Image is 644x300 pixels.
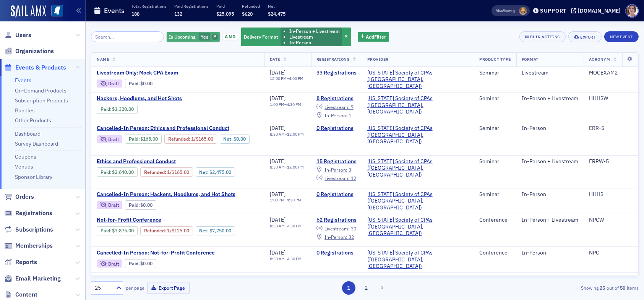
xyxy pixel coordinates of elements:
a: [US_STATE] Society of CPAs ([GEOGRAPHIC_DATA], [GEOGRAPHIC_DATA]) [367,217,469,237]
span: Mississippi Society of CPAs (Ridgeland, MS) [367,95,469,115]
span: Events & Products [15,63,66,72]
span: $1,320.00 [112,106,134,112]
time: 4:30 PM [287,223,302,229]
span: Cancelled-In Person: Hackers, Hoodlums, and Hot Shots [97,191,235,198]
a: Paid [129,136,138,142]
div: – [270,276,306,282]
a: In-Person: 32 [316,234,354,240]
p: Net [268,3,286,9]
button: Bulk Actions [519,31,566,42]
div: In-Person + Livestream [522,158,578,165]
a: Hackers, Hoodlums, and Hot Shots [97,95,225,102]
a: Cancelled-In Person: Not-for-Profit Conference [97,250,225,256]
div: Refunded: 0 - $16500 [164,135,217,144]
span: Product Type [479,57,511,62]
span: [DATE] [270,125,286,131]
span: $165.00 [172,169,189,175]
div: Paid: 0 - $0 [125,200,156,209]
p: Total Registrations [131,3,166,9]
span: $0.00 [141,202,153,208]
span: Date [270,57,280,62]
time: 4:30 PM [287,102,301,107]
span: 7 [351,104,354,110]
a: Memberships [4,242,53,250]
a: Orders [4,193,34,201]
div: In-Person [522,250,578,256]
a: [PERSON_NAME] Employee Meeting [97,276,225,282]
button: Export Page [147,282,190,294]
time: 1:00 PM [270,197,284,203]
div: Draft [97,201,122,209]
div: ERR-5 [589,125,633,132]
div: Draft [108,262,119,266]
a: Subscriptions [4,225,53,234]
span: $2,640.00 [112,169,134,175]
span: : [101,228,112,234]
div: Paid: 17 - $264000 [97,167,138,177]
span: Net : [223,136,234,142]
img: SailAMX [51,5,63,17]
a: View Homepage [46,5,63,18]
a: 0 Registrations [316,250,357,256]
a: [US_STATE] Society of CPAs ([GEOGRAPHIC_DATA], [GEOGRAPHIC_DATA]) [367,70,469,90]
span: [DATE] [270,191,286,198]
a: Registrations [4,209,52,217]
div: Paid: 0 - $16500 [125,135,162,144]
a: [US_STATE] Society of CPAs ([GEOGRAPHIC_DATA], [GEOGRAPHIC_DATA]) [367,95,469,115]
a: Refunded [168,136,189,142]
div: ERRW-5 [589,158,633,165]
a: Email Marketing [4,274,61,283]
a: [US_STATE] Society of CPAs ([GEOGRAPHIC_DATA], [GEOGRAPHIC_DATA]) [367,158,469,178]
span: In-Person : [324,234,347,240]
span: Memberships [15,242,53,250]
span: Organizations [15,47,54,55]
span: : [129,81,141,86]
span: In-Person : [324,112,347,118]
span: Livestream : [324,175,350,181]
div: MOCEXAM2 [589,70,633,76]
div: HHHS [589,191,633,198]
time: 12:00 PM [287,164,304,170]
div: Rental [479,276,511,282]
div: Draft [97,79,122,88]
span: In-Person : [324,167,347,173]
a: Events [15,77,31,84]
div: Paid: 0 - $0 [125,259,156,268]
span: Subscriptions [15,225,53,234]
span: Content [15,290,37,299]
div: Draft [97,259,122,268]
span: : [144,228,167,234]
span: : [101,169,112,175]
span: [DATE] [270,275,286,282]
div: NPC [589,250,633,256]
span: Viewing [496,8,515,13]
time: 8:30 AM [270,164,285,170]
img: SailAMX [11,5,46,18]
a: Events & Products [4,63,66,72]
label: per page [126,284,144,291]
div: Draft [108,81,119,86]
div: Bulk Actions [530,35,560,39]
a: New Event [604,33,639,40]
li: In-Person [289,40,340,45]
span: Acronym [589,57,610,62]
span: Ethics and Professional Conduct [97,158,225,165]
div: Seminar [479,191,511,198]
div: NPCW [589,217,633,224]
a: Paid [101,106,110,112]
li: Livestream [289,34,340,40]
span: $24,475 [268,11,286,17]
a: Coupons [15,153,36,160]
span: Add Filter [366,33,386,40]
a: Livestream: 30 [316,225,356,232]
span: $0.00 [141,81,153,86]
strong: 25 [599,284,607,291]
span: : [101,106,112,112]
a: On-Demand Products [15,87,67,94]
a: 62 Registrations [316,217,357,224]
a: Users [4,31,31,39]
div: Paid: 67 - $787500 [97,226,138,235]
a: [US_STATE] Society of CPAs ([GEOGRAPHIC_DATA], [GEOGRAPHIC_DATA]) [367,250,469,270]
